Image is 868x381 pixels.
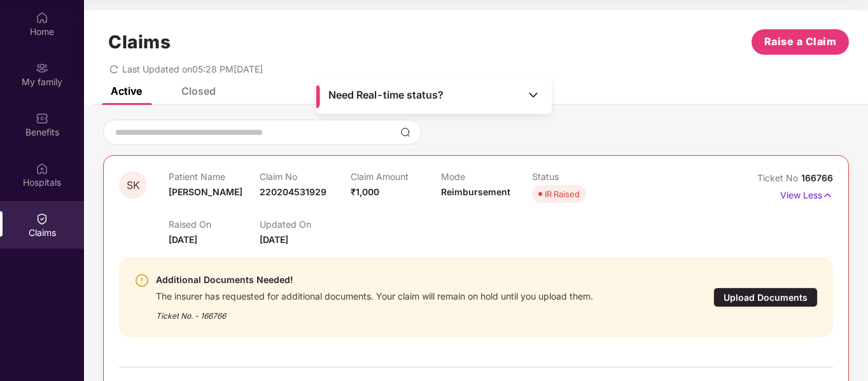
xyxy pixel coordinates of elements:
p: Patient Name [169,171,260,182]
img: svg+xml;base64,PHN2ZyBpZD0iU2VhcmNoLTMyeDMyIiB4bWxucz0iaHR0cDovL3d3dy53My5vcmcvMjAwMC9zdmciIHdpZH... [400,127,410,137]
div: The insurer has requested for additional documents. Your claim will remain on hold until you uplo... [156,287,593,302]
span: ₹1,000 [351,186,379,197]
img: svg+xml;base64,PHN2ZyBpZD0iSG9tZSIgeG1sbnM9Imh0dHA6Ly93d3cudzMub3JnLzIwMDAvc3ZnIiB3aWR0aD0iMjAiIG... [36,11,48,24]
div: Additional Documents Needed! [156,272,593,287]
span: [DATE] [260,234,288,245]
button: Raise a Claim [752,29,849,55]
div: IR Raised [545,188,580,200]
div: Ticket No. - 166766 [156,302,593,322]
img: svg+xml;base64,PHN2ZyBpZD0iQ2xhaW0iIHhtbG5zPSJodHRwOi8vd3d3LnczLm9yZy8yMDAwL3N2ZyIgd2lkdGg9IjIwIi... [36,212,48,225]
p: Updated On [260,219,351,230]
span: [DATE] [169,234,197,245]
div: Closed [181,85,216,97]
span: redo [109,64,118,74]
img: svg+xml;base64,PHN2ZyB4bWxucz0iaHR0cDovL3d3dy53My5vcmcvMjAwMC9zdmciIHdpZHRoPSIxNyIgaGVpZ2h0PSIxNy... [822,188,833,202]
span: Raise a Claim [764,34,837,50]
img: svg+xml;base64,PHN2ZyBpZD0iQmVuZWZpdHMiIHhtbG5zPSJodHRwOi8vd3d3LnczLm9yZy8yMDAwL3N2ZyIgd2lkdGg9Ij... [36,112,48,125]
p: Raised On [169,219,260,230]
span: [PERSON_NAME] [169,186,242,197]
p: Status [532,171,623,182]
span: 166766 [801,172,833,183]
img: svg+xml;base64,PHN2ZyBpZD0iV2FybmluZ18tXzI0eDI0IiBkYXRhLW5hbWU9Ildhcm5pbmcgLSAyNHgyNCIgeG1sbnM9Im... [134,273,150,288]
span: Need Real-time status? [328,88,444,102]
span: Reimbursement [441,186,510,197]
p: View Less [780,185,833,202]
img: Toggle Icon [527,88,540,101]
span: Ticket No [757,172,801,183]
span: SK [127,180,140,191]
p: Claim No [260,171,351,182]
div: Upload Documents [713,287,818,307]
img: svg+xml;base64,PHN2ZyBpZD0iSG9zcGl0YWxzIiB4bWxucz0iaHR0cDovL3d3dy53My5vcmcvMjAwMC9zdmciIHdpZHRoPS... [36,162,48,175]
span: Last Updated on 05:28 PM[DATE] [122,64,263,74]
div: Active [111,85,142,97]
img: svg+xml;base64,PHN2ZyB3aWR0aD0iMjAiIGhlaWdodD0iMjAiIHZpZXdCb3g9IjAgMCAyMCAyMCIgZmlsbD0ibm9uZSIgeG... [36,62,48,74]
span: 220204531929 [260,186,326,197]
p: Claim Amount [351,171,442,182]
p: Mode [441,171,532,182]
h1: Claims [108,31,171,53]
